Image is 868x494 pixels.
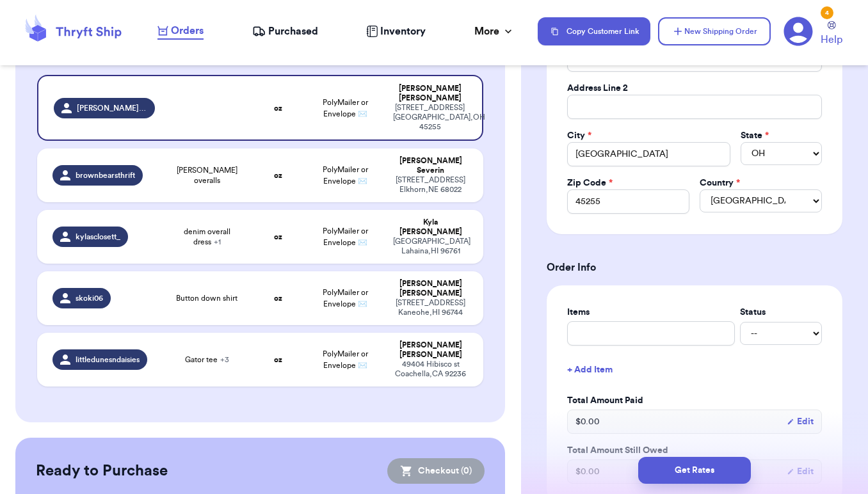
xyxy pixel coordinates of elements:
[387,458,485,484] button: Checkout (0)
[157,23,204,40] a: Orders
[821,6,833,19] div: 4
[393,103,467,132] div: [STREET_ADDRESS] [GEOGRAPHIC_DATA] , OH 45255
[658,17,771,45] button: New Shipping Order
[393,298,468,317] div: [STREET_ADDRESS] Kaneohe , HI 96744
[76,170,135,180] span: brownbearsthrift
[176,293,237,303] span: Button down shirt
[567,177,613,189] label: Zip Code
[214,238,221,246] span: + 1
[170,227,244,247] span: denim overall dress
[393,218,468,237] div: Kyla [PERSON_NAME]
[366,24,426,39] a: Inventory
[700,177,740,189] label: Country
[185,355,229,365] span: Gator tee
[787,415,814,428] button: Edit
[567,306,735,319] label: Items
[76,355,140,365] span: littledunesndaisies
[567,129,591,142] label: City
[393,175,468,195] div: [STREET_ADDRESS] Elkhorn , NE 68022
[323,99,368,118] span: PolyMailer or Envelope ✉️
[274,233,282,241] strong: oz
[274,171,282,179] strong: oz
[538,17,650,45] button: Copy Customer Link
[567,444,822,457] label: Total Amount Still Owed
[567,189,689,214] input: 12345
[393,360,468,379] div: 49404 Hibisco st Coachella , CA 92236
[323,227,368,246] span: PolyMailer or Envelope ✉️
[36,461,168,481] h2: Ready to Purchase
[323,350,368,369] span: PolyMailer or Envelope ✉️
[821,21,842,47] a: Help
[393,340,468,360] div: [PERSON_NAME] [PERSON_NAME]
[740,306,822,319] label: Status
[170,165,244,186] span: [PERSON_NAME] overalls
[474,24,515,39] div: More
[274,294,282,302] strong: oz
[393,156,468,175] div: [PERSON_NAME] Severin
[323,166,368,185] span: PolyMailer or Envelope ✉️
[76,232,120,242] span: kylasclosett_
[77,103,147,113] span: [PERSON_NAME].[PERSON_NAME]
[274,104,282,112] strong: oz
[220,356,229,363] span: + 3
[393,237,468,256] div: [GEOGRAPHIC_DATA] Lahaina , HI 96761
[567,82,628,95] label: Address Line 2
[393,84,467,103] div: [PERSON_NAME] [PERSON_NAME]
[323,289,368,308] span: PolyMailer or Envelope ✉️
[393,279,468,298] div: [PERSON_NAME] [PERSON_NAME]
[380,24,426,39] span: Inventory
[741,129,769,142] label: State
[274,356,282,363] strong: oz
[252,24,318,39] a: Purchased
[567,394,822,407] label: Total Amount Paid
[562,356,827,384] button: + Add Item
[821,32,842,47] span: Help
[171,23,204,38] span: Orders
[575,415,600,428] span: $ 0.00
[784,17,813,46] a: 4
[268,24,318,39] span: Purchased
[547,260,842,275] h3: Order Info
[638,457,751,484] button: Get Rates
[76,293,103,303] span: skoki06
